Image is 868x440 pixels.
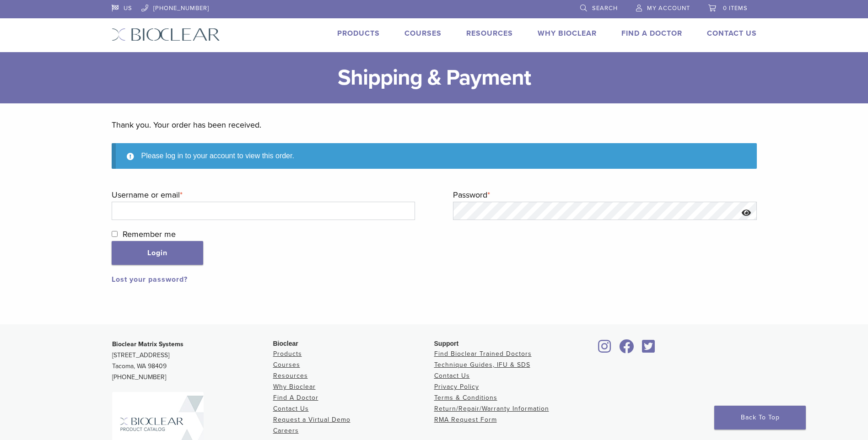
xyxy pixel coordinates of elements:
[647,5,690,12] span: My Account
[434,350,532,358] a: Find Bioclear Trained Doctors
[273,405,309,413] a: Contact Us
[404,29,442,38] a: Courses
[273,416,350,424] a: Request a Virtual Demo
[112,28,220,41] img: Bioclear
[434,416,497,424] a: RMA Request Form
[723,5,748,12] span: 0 items
[434,405,549,413] a: Return/Repair/Warranty Information
[337,29,380,38] a: Products
[453,188,757,202] label: Password
[707,29,757,38] a: Contact Us
[273,350,302,358] a: Products
[538,29,597,38] a: Why Bioclear
[112,188,415,202] label: Username or email
[616,345,637,354] a: Bioclear
[123,229,176,239] span: Remember me
[621,29,682,38] a: Find A Doctor
[273,372,308,380] a: Resources
[434,340,459,347] span: Support
[273,383,316,391] a: Why Bioclear
[466,29,513,38] a: Resources
[112,340,183,348] strong: Bioclear Matrix Systems
[273,361,300,369] a: Courses
[112,231,118,237] input: Remember me
[112,241,203,265] button: Login
[273,340,298,347] span: Bioclear
[595,345,615,354] a: Bioclear
[714,406,806,429] a: Back To Top
[592,5,618,12] span: Search
[112,339,273,383] p: [STREET_ADDRESS] Tacoma, WA 98409 [PHONE_NUMBER]
[434,361,530,369] a: Technique Guides, IFU & SDS
[273,427,299,435] a: Careers
[737,202,756,225] button: Show password
[639,345,658,354] a: Bioclear
[112,118,757,132] p: Thank you. Your order has been received.
[273,394,318,402] a: Find A Doctor
[434,394,497,402] a: Terms & Conditions
[434,383,479,391] a: Privacy Policy
[112,275,188,284] a: Lost your password?
[434,372,470,380] a: Contact Us
[112,143,757,169] div: Please log in to your account to view this order.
